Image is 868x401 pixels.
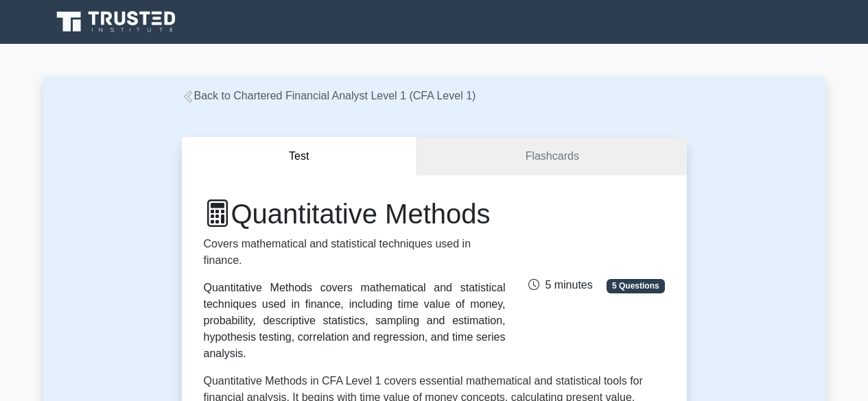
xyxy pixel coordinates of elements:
button: Test [182,137,418,176]
p: Covers mathematical and statistical techniques used in finance. [204,236,506,269]
span: 5 Questions [607,279,664,293]
div: Quantitative Methods covers mathematical and statistical techniques used in finance, including ti... [204,280,506,362]
a: Back to Chartered Financial Analyst Level 1 (CFA Level 1) [182,90,476,101]
h1: Quantitative Methods [204,197,506,230]
span: 5 minutes [528,279,592,291]
a: Flashcards [417,137,686,176]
